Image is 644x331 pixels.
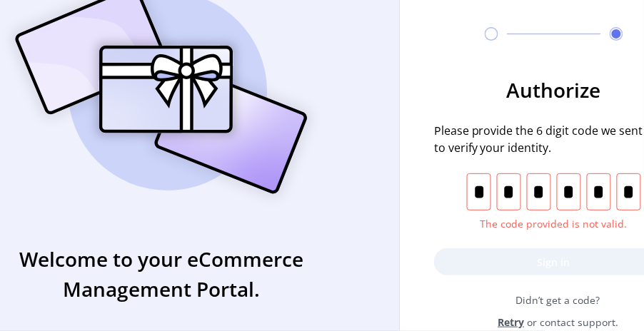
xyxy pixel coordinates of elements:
[528,315,619,330] span: or contact support.
[498,315,525,330] span: Retry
